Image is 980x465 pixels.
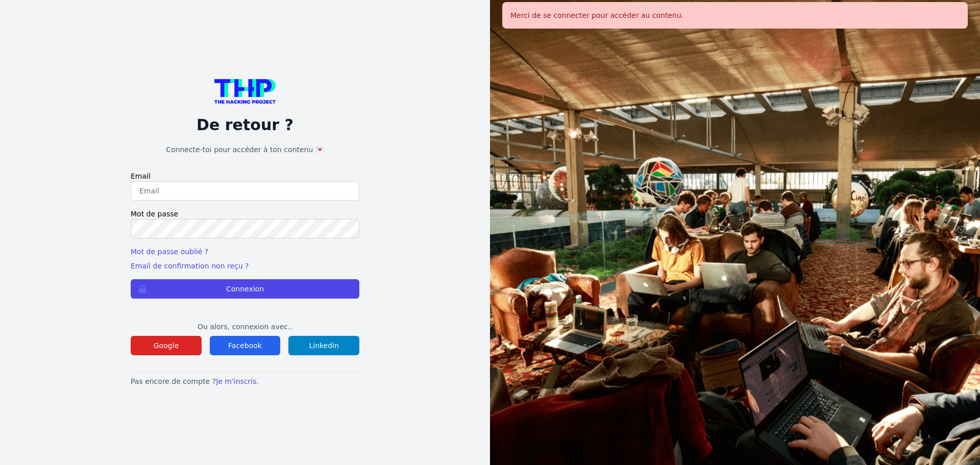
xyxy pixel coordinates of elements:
div: Merci de se connecter pour accéder au contenu. [502,2,968,29]
label: Mot de passe [131,209,359,219]
label: Email [131,171,359,181]
p: Ou alors, connexion avec.. [131,322,359,332]
button: Connexion [131,279,359,299]
input: Email [131,181,359,201]
h1: Connecte-toi pour accéder à ton contenu 💌 [131,144,359,155]
a: Email de confirmation non reçu ? [131,262,249,270]
p: Pas encore de compte ? [131,376,359,386]
button: Google [131,336,202,355]
p: De retour ? [131,116,359,134]
button: Facebook [210,336,281,355]
button: Linkedin [288,336,359,355]
img: logo [214,79,276,104]
a: Mot de passe oublié ? [131,248,208,256]
a: Je m'inscris. [216,377,259,385]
